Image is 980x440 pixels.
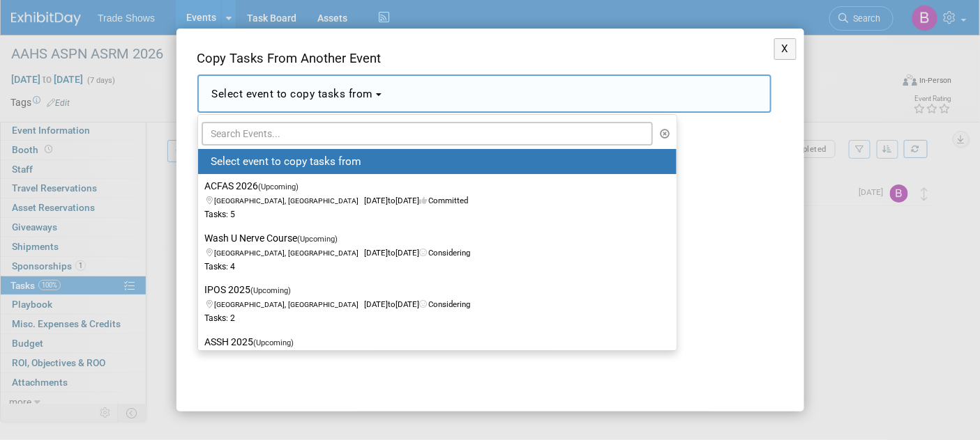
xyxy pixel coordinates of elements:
div: Copy Tasks From Another Event [197,49,771,74]
label: ASSH 2025 [205,333,663,379]
div: Tasks: 5 [205,209,649,221]
label: ACFAS 2026 [205,177,663,223]
div: Tasks: 2 [205,313,649,324]
span: to [389,196,396,205]
span: [GEOGRAPHIC_DATA], [GEOGRAPHIC_DATA] [215,196,365,205]
span: [GEOGRAPHIC_DATA], [GEOGRAPHIC_DATA] [215,300,365,309]
span: [DATE] [DATE] Considering [205,234,471,258]
span: (Upcoming) [254,338,294,347]
label: IPOS 2025 [205,281,663,327]
span: (Upcoming) [251,286,292,295]
span: to [389,299,396,309]
button: X [774,38,797,60]
span: (Upcoming) [298,235,338,244]
span: to [389,248,396,258]
span: Select event to copy tasks from [212,88,374,100]
label: Wash U Nerve Course [205,229,663,275]
button: Select event to copy tasks from [197,74,771,113]
span: (Upcoming) [259,182,299,191]
input: Search Events... [202,122,654,146]
span: [GEOGRAPHIC_DATA], [GEOGRAPHIC_DATA] [215,249,365,258]
div: Tasks: 4 [205,261,649,273]
span: Select event to copy tasks from [211,155,362,168]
